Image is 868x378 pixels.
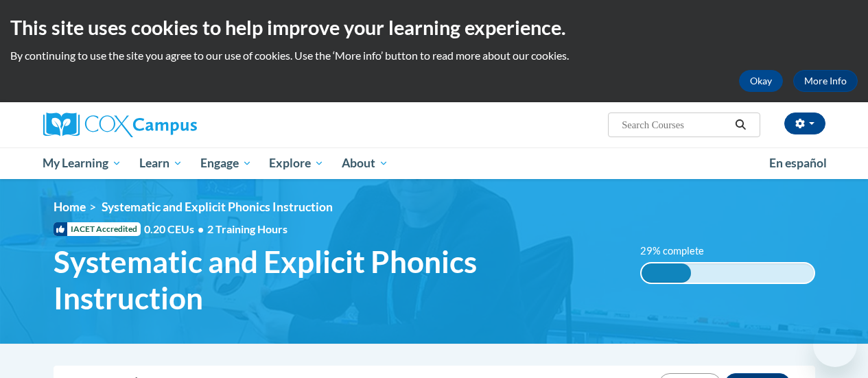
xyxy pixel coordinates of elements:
[130,147,191,179] a: Learn
[739,70,783,92] button: Okay
[33,147,836,179] div: Main menu
[191,147,261,179] a: Engage
[642,263,692,283] div: 29% complete
[730,117,751,133] button: Search
[333,147,397,179] a: About
[139,155,183,172] span: Learn
[54,244,620,316] span: Systematic and Explicit Phonics Instruction
[10,14,858,41] h2: This site uses cookies to help improve your learning experience.
[10,48,858,63] p: By continuing to use the site you agree to our use of cookies. Use the ‘More info’ button to read...
[102,200,333,214] span: Systematic and Explicit Phonics Instruction
[260,147,333,179] a: Explore
[269,155,324,172] span: Explore
[144,222,207,237] span: 0.20 CEUs
[43,113,197,137] img: Cox Campus
[813,323,857,367] iframe: Button to launch messaging window
[760,149,836,178] a: En español
[207,222,288,235] span: 2 Training Hours
[640,244,719,259] label: 29% complete
[54,200,86,214] a: Home
[34,147,131,179] a: My Learning
[200,155,252,172] span: Engage
[784,113,825,134] button: Account Settings
[43,113,290,137] a: Cox Campus
[43,155,121,172] span: My Learning
[198,222,204,235] span: •
[54,222,141,236] span: IACET Accredited
[342,155,388,172] span: About
[620,117,730,133] input: Search Courses
[793,70,858,92] a: More Info
[769,156,827,170] span: En español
